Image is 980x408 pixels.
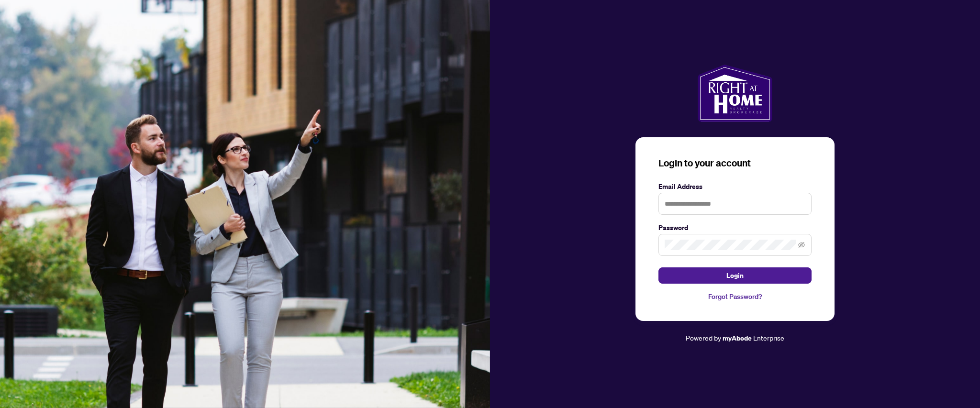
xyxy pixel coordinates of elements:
[698,65,772,122] img: ma-logo
[686,333,721,342] span: Powered by
[658,156,812,170] h3: Login to your account
[753,333,784,342] span: Enterprise
[798,242,805,248] span: eye-invisible
[658,291,812,302] a: Forgot Password?
[726,268,744,283] span: Login
[658,222,812,233] label: Password
[658,181,812,192] label: Email Address
[658,267,812,284] button: Login
[723,333,752,343] a: myAbode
